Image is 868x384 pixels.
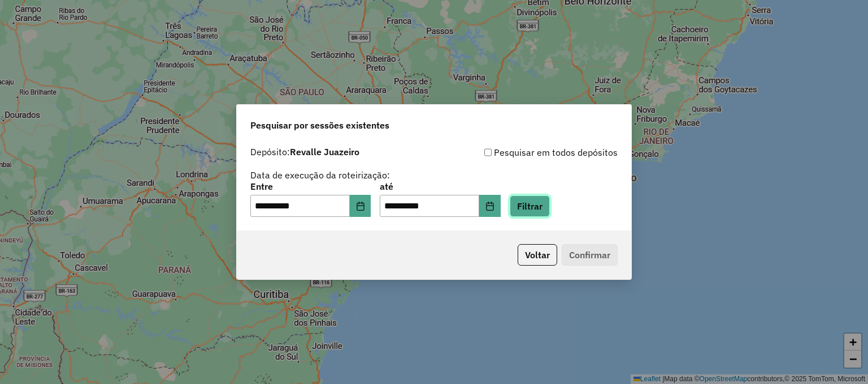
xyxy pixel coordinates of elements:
div: Pesquisar em todos depósitos [434,146,618,159]
label: Entre [250,180,371,193]
strong: Revalle Juazeiro [290,146,359,157]
button: Choose Date [350,195,371,217]
span: Pesquisar por sessões existentes [250,118,389,132]
label: Data de execução da roteirização: [250,168,390,182]
label: até [380,180,500,193]
button: Voltar [518,244,557,266]
label: Depósito: [250,145,359,159]
button: Choose Date [479,195,501,217]
button: Filtrar [510,195,550,217]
